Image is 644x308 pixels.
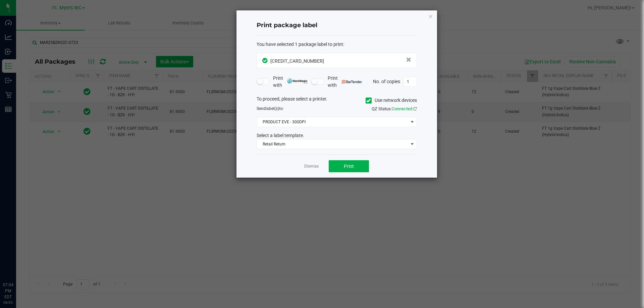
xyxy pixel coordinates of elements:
span: Retail Return [257,139,408,149]
span: [CREDIT_CARD_NUMBER] [270,58,324,64]
span: Send to: [257,106,284,111]
div: : [257,41,417,48]
h4: Print package label [257,21,417,30]
button: Print [329,160,369,172]
a: Dismiss [304,164,319,169]
div: To proceed, please select a printer. [252,96,422,106]
span: Print with [273,75,308,89]
div: Select a label template. [252,132,422,139]
span: Print with [328,75,362,89]
span: Print [344,164,354,169]
span: In Sync [262,57,269,64]
img: mark_magic_cybra.png [287,78,308,83]
span: label(s) [266,106,279,111]
span: QZ Status: [372,106,417,111]
img: bartender.png [342,80,362,83]
label: Use network devices [366,97,417,104]
span: PRODUCT EVE - 300DPI [257,117,408,127]
span: No. of copies [373,78,400,84]
iframe: Resource center [7,254,27,274]
span: Connected [392,106,412,111]
span: You have selected 1 package label to print [257,42,343,47]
